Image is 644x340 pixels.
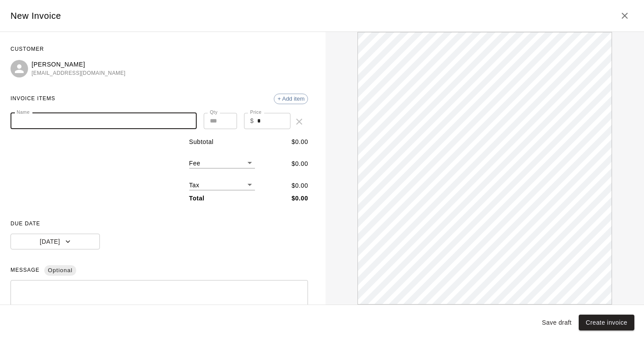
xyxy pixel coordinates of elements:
[32,60,126,69] p: [PERSON_NAME]
[250,109,262,116] label: Price
[11,263,308,277] span: MESSAGE
[11,217,308,231] span: DUE DATE
[11,10,61,22] h5: New Invoice
[291,181,308,190] p: $ 0.00
[11,92,55,106] span: INVOICE ITEMS
[538,315,575,331] button: Save draft
[32,69,126,78] span: [EMAIL_ADDRESS][DOMAIN_NAME]
[11,234,100,250] button: [DATE]
[250,116,254,126] p: $
[291,159,308,168] p: $ 0.00
[189,137,214,147] p: Subtotal
[17,109,30,116] label: Name
[274,94,308,104] div: + Add item
[616,7,633,25] button: Close
[11,42,308,56] span: CUSTOMER
[579,315,634,331] button: Create invoice
[291,195,308,202] b: $ 0.00
[274,95,308,102] span: + Add item
[291,137,308,147] p: $ 0.00
[44,263,76,278] span: Optional
[189,195,205,202] b: Total
[210,109,218,116] label: Qty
